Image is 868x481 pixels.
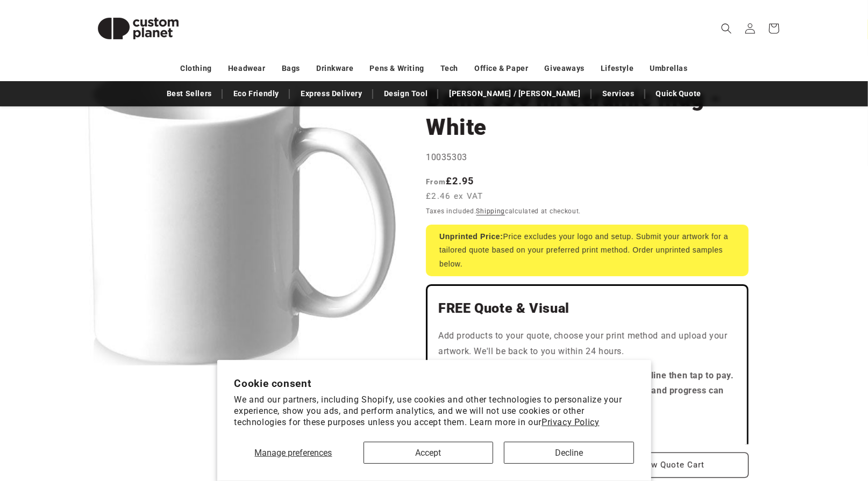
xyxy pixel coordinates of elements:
span: Manage preferences [255,448,332,458]
a: Headwear [228,59,266,78]
a: [PERSON_NAME] / [PERSON_NAME] [444,84,586,103]
button: Decline [504,442,634,464]
button: Show Quote Cart [592,453,749,478]
p: We and our partners, including Shopify, use cookies and other technologies to personalize your ex... [234,394,634,428]
a: Express Delivery [295,84,368,103]
h1: Bahia 330 ml ceramic mug - White [426,84,749,142]
span: 10035303 [426,152,467,162]
button: Accept [364,442,493,464]
span: £2.46 ex VAT [426,190,483,203]
a: Tech [440,59,458,78]
a: Umbrellas [650,59,688,78]
p: Add products to your quote, choose your print method and upload your artwork. We'll be back to yo... [438,328,736,360]
h2: Cookie consent [234,377,634,390]
a: Clothing [180,59,212,78]
div: Price excludes your logo and setup. Submit your artwork for a tailored quote based on your prefer... [426,225,749,276]
a: Design Tool [379,84,433,103]
button: Manage preferences [234,442,353,464]
a: Shipping [476,207,506,215]
iframe: Chat Widget [688,365,868,481]
a: Giveaways [545,59,585,78]
a: Best Sellers [161,84,217,103]
span: From [426,177,446,186]
a: Lifestyle [601,59,634,78]
a: Drinkware [316,59,353,78]
summary: Search [715,17,738,40]
a: Services [597,84,640,103]
media-gallery: Gallery Viewer [84,59,399,373]
a: Bags [282,59,300,78]
a: Pens & Writing [370,59,424,78]
img: Custom Planet [84,4,192,53]
h2: FREE Quote & Visual [438,300,736,317]
strong: £2.95 [426,175,474,186]
strong: Unprinted Price: [439,232,503,241]
a: Privacy Policy [542,417,599,427]
div: Taxes included. calculated at checkout. [426,206,749,217]
a: Quick Quote [651,84,707,103]
a: Office & Paper [474,59,528,78]
a: Eco Friendly [228,84,284,103]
